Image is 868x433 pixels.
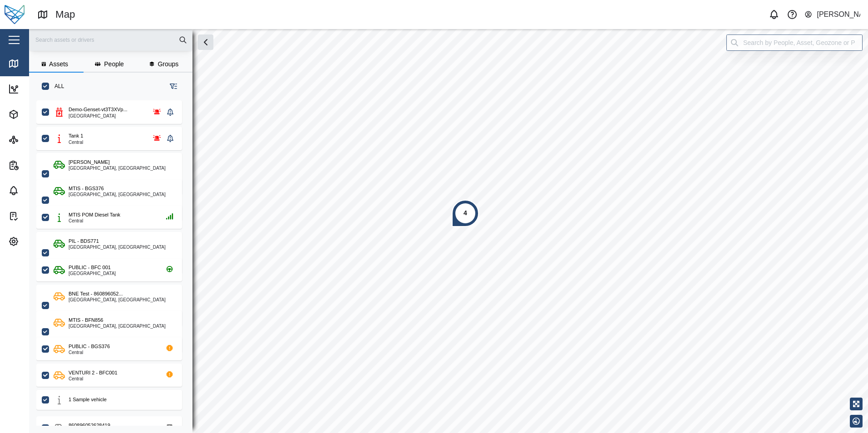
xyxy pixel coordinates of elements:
div: Sites [24,135,45,145]
div: Map marker [452,200,479,227]
div: Central [69,377,118,381]
div: [PERSON_NAME] [69,158,109,166]
div: [GEOGRAPHIC_DATA], [GEOGRAPHIC_DATA] [69,166,166,171]
div: 4 [464,208,467,218]
input: Search by People, Asset, Geozone or Place [726,34,863,51]
div: [GEOGRAPHIC_DATA], [GEOGRAPHIC_DATA] [69,192,166,197]
input: Search assets or drivers [35,33,187,47]
div: 1 Sample vehicle [69,396,107,403]
div: Alarms [24,186,51,196]
div: MTIS - BGS376 [69,185,104,192]
div: Demo-Genset-vt3T3XVp... [69,106,128,113]
div: PUBLIC - BFC 001 [69,264,111,271]
div: BNE Test - 860896052... [69,290,123,298]
span: People [104,61,124,67]
div: 860896052628419 [69,422,110,429]
div: Assets [24,109,50,119]
button: [PERSON_NAME] [804,8,861,21]
div: [GEOGRAPHIC_DATA], [GEOGRAPHIC_DATA] [69,245,166,250]
span: Groups [158,61,178,67]
div: Central [69,219,120,223]
div: MTIS POM Diesel Tank [69,211,120,219]
div: Map [55,7,75,23]
div: [PERSON_NAME] [817,9,860,20]
div: Tank 1 [69,132,83,140]
div: Tasks [24,211,47,221]
img: Main Logo [5,5,25,25]
label: ALL [49,83,64,90]
div: Dashboard [24,84,62,94]
div: Central [69,350,110,355]
div: [GEOGRAPHIC_DATA] [69,271,116,276]
div: [GEOGRAPHIC_DATA], [GEOGRAPHIC_DATA] [69,298,166,302]
div: MTIS - BFN856 [69,316,103,324]
div: PUBLIC - BGS376 [69,343,110,350]
div: Reports [24,160,53,170]
div: Settings [24,236,54,246]
div: Map [24,59,43,69]
div: VENTURI 2 - BFC001 [69,369,118,377]
canvas: Map [29,29,868,433]
div: grid [36,97,192,426]
div: PIL - BDS771 [69,237,99,245]
span: Assets [49,61,68,67]
div: [GEOGRAPHIC_DATA], [GEOGRAPHIC_DATA] [69,324,166,329]
div: [GEOGRAPHIC_DATA] [69,114,128,118]
div: Central [69,140,83,145]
